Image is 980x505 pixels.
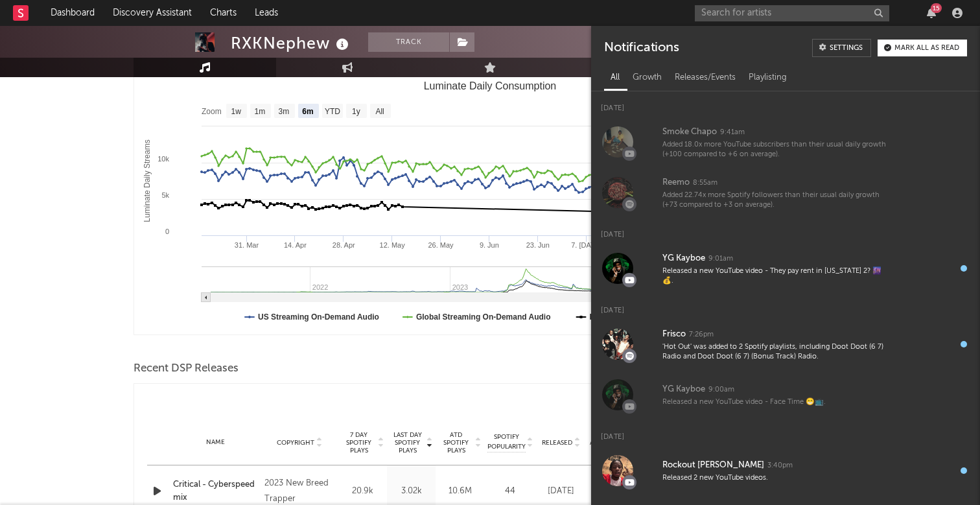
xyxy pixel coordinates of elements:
text: 23. Jun [526,241,550,249]
div: Name [173,438,258,447]
button: Mark all as read [878,40,967,56]
text: Global Streaming On-Demand Audio [416,312,551,322]
div: Frisco [662,327,686,342]
div: 2.35M [589,485,633,498]
div: Rockout [PERSON_NAME] [662,458,764,473]
div: Notifications [604,39,679,57]
div: 8:55am [693,178,717,188]
a: Frisco7:26pm'Hot Out' was added to 2 Spotify playlists, including Doot Doot (6 7) Radio and Doot ... [591,319,980,370]
a: Reemo8:55amAdded 22.74x more Spotify followers than their usual daily growth (+73 compared to +3 ... [591,167,980,218]
div: All [604,67,626,89]
div: 9:01am [708,254,733,264]
text: 7. [DATE] [571,241,601,249]
text: 10k [157,155,169,163]
text: US Streaming On-Demand Audio [258,312,379,322]
span: Recent DSP Releases [134,361,239,377]
div: Smoke Chapo [662,124,717,140]
div: Added 22.74x more Spotify followers than their usual daily growth (+73 compared to +3 on average). [662,191,891,211]
div: Playlisting [742,67,793,89]
div: Added 18.0x more YouTube subscribers than their usual daily growth (+100 compared to +6 on average). [662,140,891,160]
text: 0 [165,228,169,235]
div: 3.02k [390,485,432,498]
div: [DATE] [591,420,980,445]
a: Smoke Chapo9:41amAdded 18.0x more YouTube subscribers than their usual daily growth (+100 compare... [591,117,980,167]
a: Rockout [PERSON_NAME]3:40pmReleased 2 new YouTube videos. [591,445,980,496]
div: 3:40pm [767,461,793,471]
div: 44 [487,485,533,498]
div: RXKNephew [231,32,352,54]
text: 26. May [428,241,454,249]
span: Global ATD Audio Streams [589,431,625,454]
div: Released a new YouTube video - They pay rent in [US_STATE] 2? 🌆💰. [662,266,891,287]
input: Search for artists [695,5,889,21]
text: 14. Apr [284,241,307,249]
text: Ex-US Streaming On-Demand Audio [590,312,723,322]
text: 5k [161,191,169,199]
span: Released [542,439,572,447]
button: 15 [927,8,936,18]
text: 12. May [380,241,406,249]
div: YG Kayboe [662,251,705,266]
div: 'Hot Out' was added to 2 Spotify playlists, including Doot Doot (6 7) Radio and Doot Doot (6 7) (... [662,342,891,362]
span: 7 Day Spotify Plays [342,431,376,454]
span: Spotify Popularity [487,432,526,452]
text: Luminate Daily Consumption [424,80,557,91]
a: Critical - Cyberspeed mix [173,478,258,504]
div: YG Kayboe [662,382,705,397]
div: 9:00am [708,385,734,395]
div: Settings [830,45,863,52]
div: Reemo [662,175,690,191]
div: 9:41am [720,128,745,137]
text: 9. Jun [480,241,499,249]
text: 28. Apr [332,241,355,249]
div: 20.9k [342,485,384,498]
button: Track [368,32,449,52]
div: 10.6M [439,485,481,498]
div: Releases/Events [668,67,742,89]
span: Copyright [277,439,314,447]
div: [DATE] [591,294,980,319]
a: YG Kayboe9:01amReleased a new YouTube video - They pay rent in [US_STATE] 2? 🌆💰. [591,243,980,294]
div: 15 [931,3,942,13]
div: [DATE] [591,218,980,243]
div: Growth [626,67,668,89]
svg: Luminate Daily Consumption [134,75,846,335]
text: 31. Mar [235,241,259,249]
text: Luminate Daily Streams [143,139,152,222]
a: Settings [812,39,871,57]
div: 7:26pm [689,330,714,340]
a: YG Kayboe9:00amReleased a new YouTube video - Face Time 😁📺. [591,370,980,420]
span: Last Day Spotify Plays [390,431,425,454]
div: [DATE] [539,485,583,498]
div: Released 2 new YouTube videos. [662,473,891,483]
div: Released a new YouTube video - Face Time 😁📺. [662,397,891,407]
div: [DATE] [591,91,980,117]
span: ATD Spotify Plays [439,431,473,454]
div: Mark all as read [894,45,959,52]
